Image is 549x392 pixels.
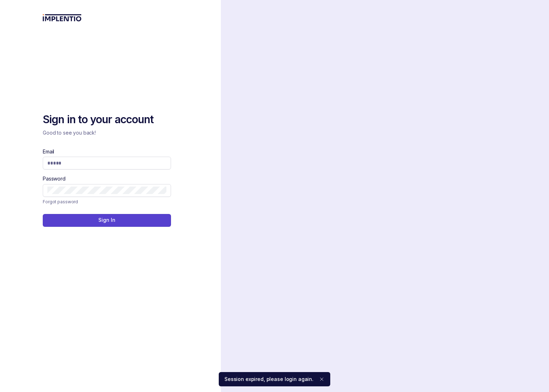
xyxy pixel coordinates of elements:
[43,198,78,205] p: Forgot password
[43,175,66,182] label: Password
[224,376,314,383] p: Session expired, please login again.
[43,198,78,205] a: Link Forgot password
[43,14,82,21] img: logo
[43,148,54,155] label: Email
[43,214,171,227] button: Sign In
[43,129,171,136] p: Good to see you back!
[98,216,115,224] p: Sign In
[43,113,171,127] h2: Sign in to your account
